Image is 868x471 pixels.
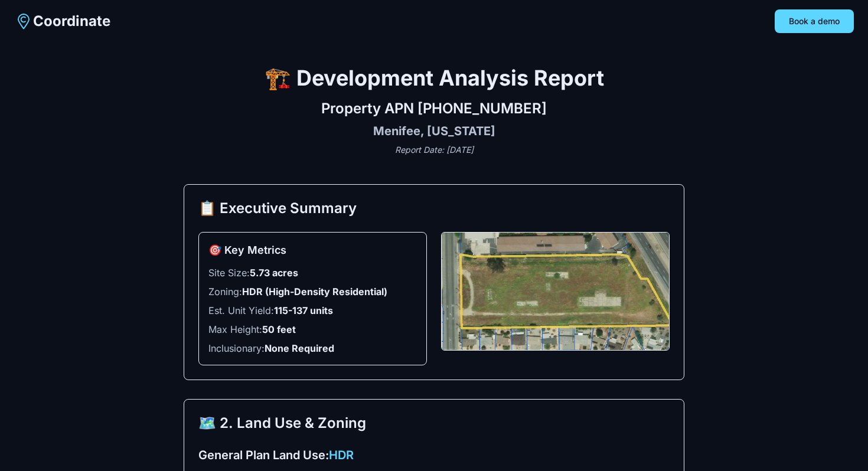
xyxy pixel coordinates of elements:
button: Book a demo [775,9,854,33]
h2: 📋 Executive Summary [198,199,670,218]
li: Site Size: [208,266,417,280]
li: Max Height: [208,322,417,336]
li: Est. Unit Yield: [208,303,417,318]
strong: 50 feet [262,323,296,335]
span: Coordinate [33,12,110,31]
h3: General Plan Land Use: [198,447,670,463]
h1: 🏗️ Development Analysis Report [184,66,684,90]
strong: 5.73 acres [250,267,298,279]
strong: 115-137 units [274,305,333,316]
li: Zoning: [208,284,417,299]
p: Report Date: [DATE] [184,144,684,156]
span: HDR [329,448,354,462]
h2: 🗺️ 2. Land Use & Zoning [198,414,670,433]
strong: None Required [265,342,334,354]
img: Coordinate [14,12,33,31]
h2: Property APN [PHONE_NUMBER] [184,99,684,118]
strong: HDR (High-Density Residential) [242,286,387,297]
h3: Menifee, [US_STATE] [184,123,684,139]
li: Inclusionary: [208,341,417,355]
h3: 🎯 Key Metrics [208,242,417,259]
img: Aerial view of property APN 336-060-019 [441,232,670,351]
a: Coordinate [14,12,110,31]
